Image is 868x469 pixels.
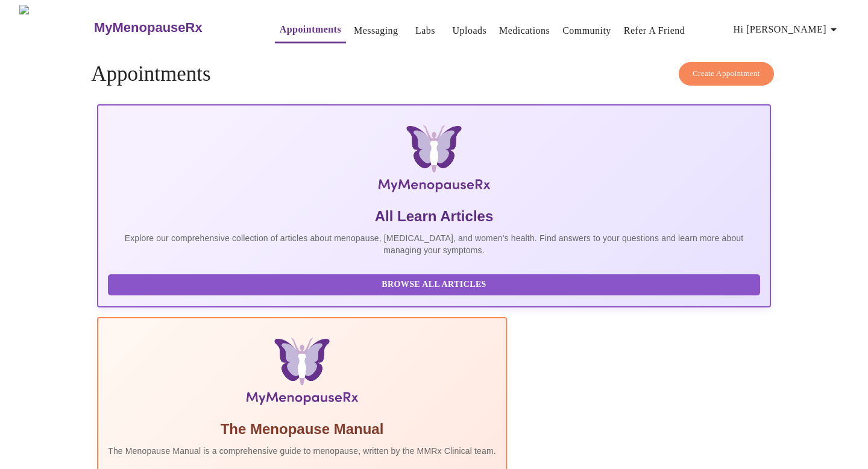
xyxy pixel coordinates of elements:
[108,420,496,439] h5: The Menopause Manual
[108,232,760,256] p: Explore our comprehensive collection of articles about menopause, [MEDICAL_DATA], and women's hea...
[19,5,92,50] img: MyMenopauseRx Logo
[448,19,492,43] button: Uploads
[108,207,760,226] h5: All Learn Articles
[558,19,616,43] button: Community
[120,277,748,292] span: Browse All Articles
[169,338,434,410] img: Menopause Manual
[679,62,774,86] button: Create Appointment
[624,22,685,39] a: Refer a Friend
[406,19,445,43] button: Labs
[494,19,555,43] button: Medications
[349,19,403,43] button: Messaging
[729,17,846,42] button: Hi [PERSON_NAME]
[693,67,760,81] span: Create Appointment
[562,22,611,39] a: Community
[275,17,346,43] button: Appointments
[619,19,690,43] button: Refer a Friend
[94,20,203,36] h3: MyMenopauseRx
[354,22,398,39] a: Messaging
[108,279,763,289] a: Browse All Articles
[499,22,550,39] a: Medications
[91,62,777,86] h4: Appointments
[453,22,487,39] a: Uploads
[734,21,841,38] span: Hi [PERSON_NAME]
[415,22,435,39] a: Labs
[108,274,760,295] button: Browse All Articles
[280,21,341,38] a: Appointments
[209,125,659,197] img: MyMenopauseRx Logo
[108,445,496,457] p: The Menopause Manual is a comprehensive guide to menopause, written by the MMRx Clinical team.
[92,7,250,49] a: MyMenopauseRx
